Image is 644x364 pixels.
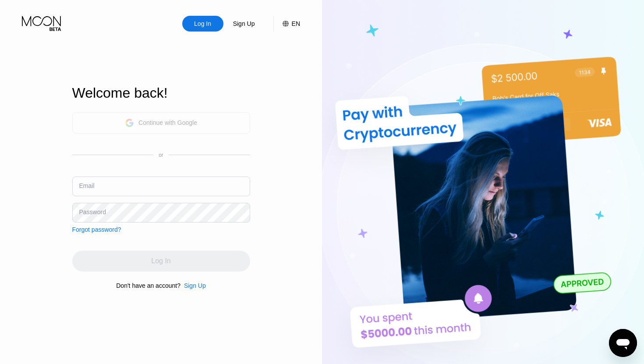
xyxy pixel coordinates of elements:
[116,282,180,289] div: Don't have an account?
[72,112,250,134] div: Continue with Google
[609,329,637,357] iframe: Button to launch messaging window
[184,282,206,289] div: Sign Up
[180,282,206,289] div: Sign Up
[273,16,300,32] div: EN
[72,226,121,233] div: Forgot password?
[182,16,223,32] div: Log In
[292,20,300,27] div: EN
[223,16,265,32] div: Sign Up
[159,152,163,158] div: or
[72,85,250,101] div: Welcome back!
[193,19,212,28] div: Log In
[79,209,106,216] div: Password
[232,19,256,28] div: Sign Up
[79,182,95,189] div: Email
[138,119,197,126] div: Continue with Google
